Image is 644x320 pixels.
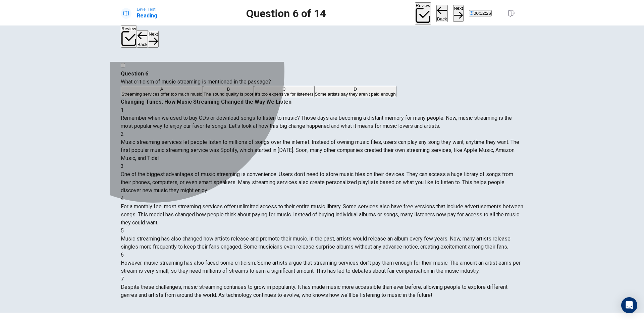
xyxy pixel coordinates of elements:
[469,10,492,16] button: 00:12:26
[415,2,431,24] button: Review
[204,92,254,97] span: The sound quality is poor
[121,78,271,85] span: What criticism of music streaming is mentioned in the passage?
[121,227,523,235] div: 5
[121,86,203,97] button: AStreaming services offer too much music
[121,92,202,97] span: Streaming services offer too much music
[204,87,254,92] div: B
[121,70,523,78] h4: Question 6
[315,87,396,92] div: D
[453,5,464,21] button: Next
[121,284,507,298] span: Despite these challenges, music streaming continues to grow in popularity. It has made music more...
[255,87,313,92] div: C
[121,195,523,203] div: 4
[137,7,157,12] span: Level Test
[121,87,202,92] div: A
[314,86,396,97] button: DSome artists say they aren't paid enough
[121,260,521,274] span: However, music streaming has also faced some criticism. Some artists argue that streaming service...
[121,115,512,129] span: Remember when we used to buy CDs or download songs to listen to music? Those days are becoming a ...
[315,92,396,97] span: Some artists say they aren't paid enough
[121,139,519,161] span: Music streaming services let people listen to millions of songs over the internet. Instead of own...
[121,130,523,138] div: 2
[621,297,637,313] div: Open Intercom Messenger
[121,98,523,106] h4: Changing Tunes: How Music Streaming Changed the Way We Listen
[203,86,254,97] button: BThe sound quality is poor
[121,203,523,226] span: For a monthly fee, most streaming services offer unlimited access to their entire music library. ...
[121,25,137,48] button: Review
[121,106,523,114] div: 1
[121,251,523,259] div: 6
[254,86,314,97] button: CIt's too expensive for listeners
[255,92,313,97] span: It's too expensive for listeners
[121,275,523,283] div: 7
[137,12,157,20] h1: Reading
[121,162,523,170] div: 3
[121,171,513,194] span: One of the biggest advantages of music streaming is convenience. Users don't need to store music ...
[121,235,511,250] span: Music streaming has also changed how artists release and promote their music. In the past, artist...
[474,11,491,16] span: 00:12:26
[246,9,326,17] h1: Question 6 of 14
[436,5,448,22] button: Back
[137,30,148,48] button: Back
[148,31,158,47] button: Next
